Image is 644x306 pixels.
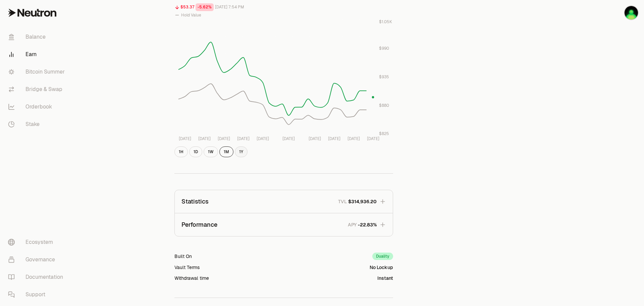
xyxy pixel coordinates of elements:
[174,146,188,157] button: 1H
[3,116,72,133] a: Stake
[348,198,377,205] span: $314,936.20
[198,136,211,141] tspan: [DATE]
[3,286,72,303] a: Support
[3,251,72,268] a: Governance
[174,253,192,260] div: Built On
[175,213,393,236] button: PerformanceAPY
[174,275,209,281] div: Withdrawal time
[3,81,72,98] a: Bridge & Swap
[3,268,72,286] a: Documentation
[3,233,72,251] a: Ecosystem
[181,12,201,18] span: Hold Value
[257,136,269,141] tspan: [DATE]
[347,136,360,141] tspan: [DATE]
[367,136,379,141] tspan: [DATE]
[235,146,248,157] button: 1Y
[218,136,230,141] tspan: [DATE]
[180,3,194,11] div: $53.37
[282,136,295,141] tspan: [DATE]
[379,103,389,108] tspan: $880
[625,6,638,19] img: Baerentatze
[196,3,214,11] div: -5.62%
[3,63,72,81] a: Bitcoin Summer
[204,146,218,157] button: 1W
[348,221,357,228] p: APY
[3,28,72,46] a: Balance
[3,46,72,63] a: Earn
[237,136,250,141] tspan: [DATE]
[175,190,393,213] button: StatisticsTVL$314,936.20
[379,46,389,51] tspan: $990
[215,3,244,11] div: [DATE] 7:54 PM
[3,98,72,116] a: Orderbook
[370,264,393,271] div: No Lockup
[377,275,393,281] div: Instant
[181,197,209,206] p: Statistics
[379,74,389,80] tspan: $935
[379,19,392,25] tspan: $1.05K
[379,131,389,136] tspan: $825
[219,146,233,157] button: 1M
[372,253,393,260] div: Duality
[328,136,340,141] tspan: [DATE]
[179,136,191,141] tspan: [DATE]
[181,220,217,229] p: Performance
[309,136,321,141] tspan: [DATE]
[189,146,202,157] button: 1D
[338,198,347,205] p: TVL
[174,264,200,271] div: Vault Terms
